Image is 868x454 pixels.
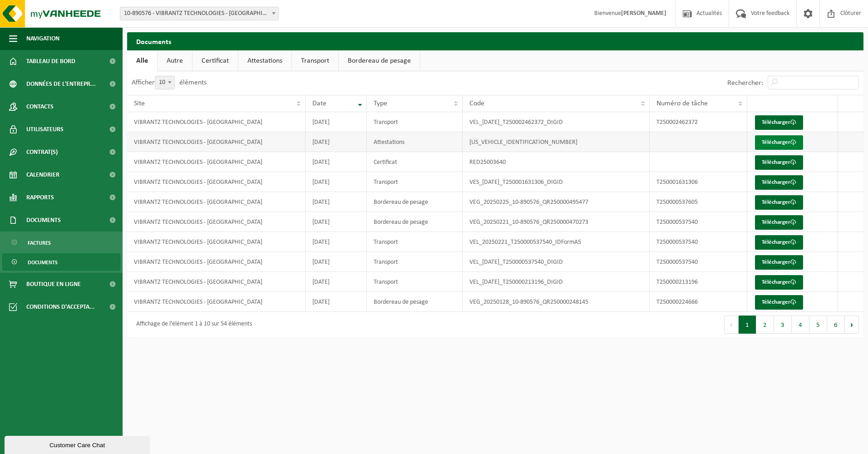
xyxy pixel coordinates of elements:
[367,192,463,212] td: Bordereau de pesage
[134,100,145,107] span: Site
[26,186,54,209] span: Rapports
[367,292,463,312] td: Bordereau de pesage
[28,234,51,252] span: Factures
[306,152,367,172] td: [DATE]
[192,50,238,71] a: Certificat
[463,212,650,232] td: VEG_20250221_10-890576_QR250000470273
[127,192,306,212] td: VIBRANTZ TECHNOLOGIES - [GEOGRAPHIC_DATA]
[774,316,792,334] button: 3
[656,100,708,107] span: Numéro de tâche
[755,235,803,250] a: Télécharger
[650,112,747,132] td: T250002462372
[374,100,387,107] span: Type
[739,316,756,334] button: 1
[809,316,827,334] button: 5
[120,7,278,20] span: 10-890576 - VIBRANTZ TECHNOLOGIES - SAINT-GHISLAIN
[367,252,463,272] td: Transport
[158,50,192,71] a: Autre
[127,292,306,312] td: VIBRANTZ TECHNOLOGIES - [GEOGRAPHIC_DATA]
[5,434,152,454] iframe: chat widget
[26,163,59,186] span: Calendrier
[469,100,484,107] span: Code
[463,292,650,312] td: VEG_20250128_10-890576_QR250000248145
[827,316,845,334] button: 6
[367,212,463,232] td: Bordereau de pesage
[26,118,64,141] span: Utilisateurs
[367,272,463,292] td: Transport
[463,192,650,212] td: VEG_20250225_10-890576_QR250000495477
[292,50,338,71] a: Transport
[650,272,747,292] td: T250000213196
[755,175,803,190] a: Télécharger
[155,76,174,89] span: 10
[127,252,306,272] td: VIBRANTZ TECHNOLOGIES - [GEOGRAPHIC_DATA]
[367,172,463,192] td: Transport
[755,195,803,210] a: Télécharger
[463,252,650,272] td: VEL_[DATE]_T250000537540_DIGID
[127,172,306,192] td: VIBRANTZ TECHNOLOGIES - [GEOGRAPHIC_DATA]
[755,255,803,270] a: Télécharger
[26,27,59,50] span: Navigation
[312,100,326,107] span: Date
[2,234,120,251] a: Factures
[463,172,650,192] td: VES_[DATE]_T250001631306_DIGID
[463,112,650,132] td: VEL_[DATE]_T250002462372_DIGID
[26,273,81,296] span: Boutique en ligne
[339,50,420,71] a: Bordereau de pesage
[238,50,291,71] a: Attestations
[621,10,666,17] strong: [PERSON_NAME]
[127,232,306,252] td: VIBRANTZ TECHNOLOGIES - [GEOGRAPHIC_DATA]
[724,316,739,334] button: Previous
[306,192,367,212] td: [DATE]
[755,155,803,170] a: Télécharger
[650,232,747,252] td: T250000537540
[306,132,367,152] td: [DATE]
[306,172,367,192] td: [DATE]
[306,112,367,132] td: [DATE]
[367,112,463,132] td: Transport
[755,295,803,310] a: Télécharger
[755,275,803,290] a: Télécharger
[2,253,120,271] a: Documents
[127,212,306,232] td: VIBRANTZ TECHNOLOGIES - [GEOGRAPHIC_DATA]
[463,132,650,152] td: [US_VEHICLE_IDENTIFICATION_NUMBER]
[650,252,747,272] td: T250000537540
[367,132,463,152] td: Attestations
[132,79,207,86] label: Afficher éléments
[127,112,306,132] td: VIBRANTZ TECHNOLOGIES - [GEOGRAPHIC_DATA]
[650,192,747,212] td: T250000537605
[26,95,54,118] span: Contacts
[755,135,803,150] a: Télécharger
[845,316,859,334] button: Next
[132,316,252,333] div: Affichage de l'élément 1 à 10 sur 54 éléments
[120,7,279,20] span: 10-890576 - VIBRANTZ TECHNOLOGIES - SAINT-GHISLAIN
[755,215,803,230] a: Télécharger
[127,272,306,292] td: VIBRANTZ TECHNOLOGIES - [GEOGRAPHIC_DATA]
[367,152,463,172] td: Certificat
[306,232,367,252] td: [DATE]
[127,152,306,172] td: VIBRANTZ TECHNOLOGIES - [GEOGRAPHIC_DATA]
[650,292,747,312] td: T250000224666
[306,252,367,272] td: [DATE]
[306,292,367,312] td: [DATE]
[650,172,747,192] td: T250001631306
[792,316,809,334] button: 4
[26,50,75,73] span: Tableau de bord
[463,272,650,292] td: VEL_[DATE]_T250000213196_DIGID
[755,115,803,130] a: Télécharger
[127,132,306,152] td: VIBRANTZ TECHNOLOGIES - [GEOGRAPHIC_DATA]
[650,212,747,232] td: T250000537540
[26,209,61,232] span: Documents
[127,32,863,50] h2: Documents
[127,50,157,71] a: Alle
[155,76,175,89] span: 10
[367,232,463,252] td: Transport
[26,296,95,318] span: Conditions d'accepta...
[756,316,774,334] button: 2
[306,272,367,292] td: [DATE]
[306,212,367,232] td: [DATE]
[26,73,96,95] span: Données de l'entrepr...
[463,152,650,172] td: RED25003640
[727,79,763,87] label: Rechercher:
